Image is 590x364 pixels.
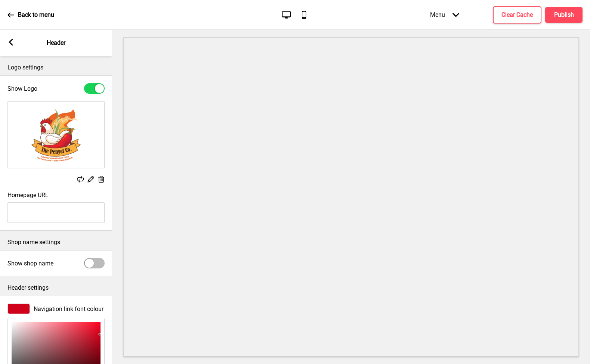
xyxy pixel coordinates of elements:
[7,304,105,314] div: Navigation link font colour
[34,305,104,312] span: Navigation link font colour
[7,284,105,292] p: Header settings
[7,5,54,25] a: Back to menu
[47,39,65,47] p: Header
[545,7,583,23] button: Publish
[554,11,574,19] h4: Publish
[501,11,533,19] h4: Clear Cache
[8,102,104,168] img: Image
[18,11,54,19] p: Back to menu
[423,4,467,26] div: Menu
[7,63,105,72] p: Logo settings
[493,6,541,24] button: Clear Cache
[7,260,53,267] label: Show shop name
[7,238,105,246] p: Shop name settings
[7,192,49,199] label: Homepage URL
[7,85,37,92] label: Show Logo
